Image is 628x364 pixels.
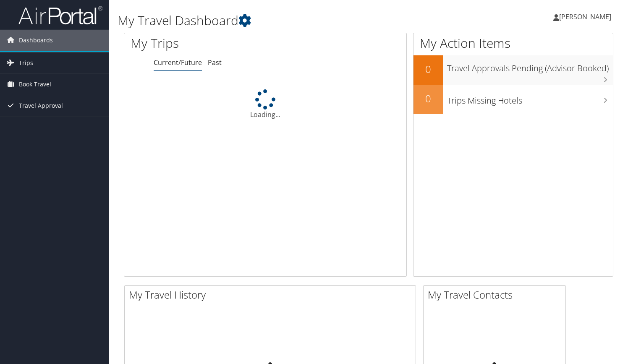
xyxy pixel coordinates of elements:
[447,58,613,74] h3: Travel Approvals Pending (Advisor Booked)
[559,12,611,21] span: [PERSON_NAME]
[553,4,620,29] a: [PERSON_NAME]
[208,58,222,67] a: Past
[19,95,63,116] span: Travel Approval
[19,52,33,73] span: Trips
[19,74,51,95] span: Book Travel
[413,85,613,114] a: 0Trips Missing Hotels
[428,288,565,302] h2: My Travel Contacts
[154,58,202,67] a: Current/Future
[124,89,406,120] div: Loading...
[118,12,452,29] h1: My Travel Dashboard
[131,34,283,52] h1: My Trips
[447,91,613,107] h3: Trips Missing Hotels
[19,30,53,51] span: Dashboards
[18,5,102,25] img: airportal-logo.png
[413,55,613,85] a: 0Travel Approvals Pending (Advisor Booked)
[129,288,416,302] h2: My Travel History
[413,91,443,106] h2: 0
[413,62,443,76] h2: 0
[413,34,613,52] h1: My Action Items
